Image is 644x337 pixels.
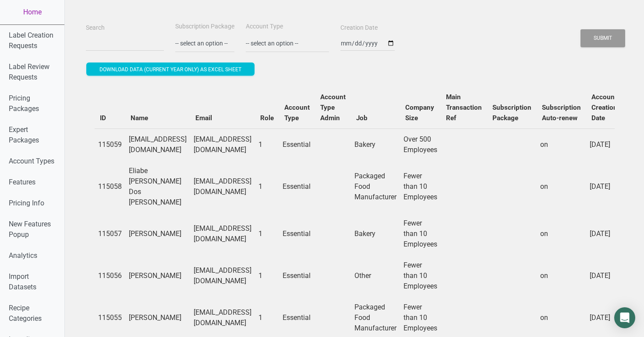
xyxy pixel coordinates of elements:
td: Essential [279,160,315,213]
td: Bakery [351,213,400,255]
td: on [537,129,586,160]
div: Open Intercom Messenger [614,307,635,328]
td: [EMAIL_ADDRESS][DOMAIN_NAME] [125,129,190,160]
td: Other [351,255,400,297]
td: Essential [279,255,315,297]
td: 1 [255,160,279,213]
b: Account Type [284,104,310,122]
b: Account Creation Date [591,93,617,122]
td: 1 [255,213,279,255]
td: [DATE] [586,213,623,255]
b: Account Type Admin [320,93,346,122]
span: Download data (current year only) as excel sheet [99,66,241,73]
td: 115056 [95,255,125,297]
td: 115058 [95,160,125,213]
td: Packaged Food Manufacturer [351,160,400,213]
td: [EMAIL_ADDRESS][DOMAIN_NAME] [190,255,255,297]
b: Main Transaction Ref [446,93,482,122]
td: Essential [279,213,315,255]
label: Subscription Package [175,22,234,31]
b: Name [131,114,148,122]
td: [PERSON_NAME] [125,213,190,255]
td: [PERSON_NAME] [125,255,190,297]
td: Eliabe [PERSON_NAME] Dos [PERSON_NAME] [125,160,190,213]
td: 1 [255,255,279,297]
td: on [537,160,586,213]
label: Creation Date [340,24,378,32]
td: on [537,213,586,255]
td: Fewer than 10 Employees [400,160,441,213]
b: Company Size [405,104,434,122]
b: ID [100,114,106,122]
td: 1 [255,129,279,160]
label: Search [86,24,105,32]
b: Role [260,114,274,122]
td: [DATE] [586,255,623,297]
b: Job [356,114,368,122]
button: Download data (current year only) as excel sheet [86,63,255,76]
td: on [537,255,586,297]
td: Bakery [351,129,400,160]
td: 115059 [95,129,125,160]
b: Email [195,114,212,122]
td: Essential [279,129,315,160]
td: [EMAIL_ADDRESS][DOMAIN_NAME] [190,213,255,255]
td: [EMAIL_ADDRESS][DOMAIN_NAME] [190,129,255,160]
b: Subscription Auto-renew [542,104,581,122]
button: Submit [580,29,625,47]
td: Fewer than 10 Employees [400,255,441,297]
td: [DATE] [586,129,623,160]
td: [DATE] [586,160,623,213]
label: Account Type [246,22,283,31]
td: Fewer than 10 Employees [400,213,441,255]
td: Over 500 Employees [400,129,441,160]
b: Subscription Package [492,104,531,122]
td: 115057 [95,213,125,255]
td: [EMAIL_ADDRESS][DOMAIN_NAME] [190,160,255,213]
